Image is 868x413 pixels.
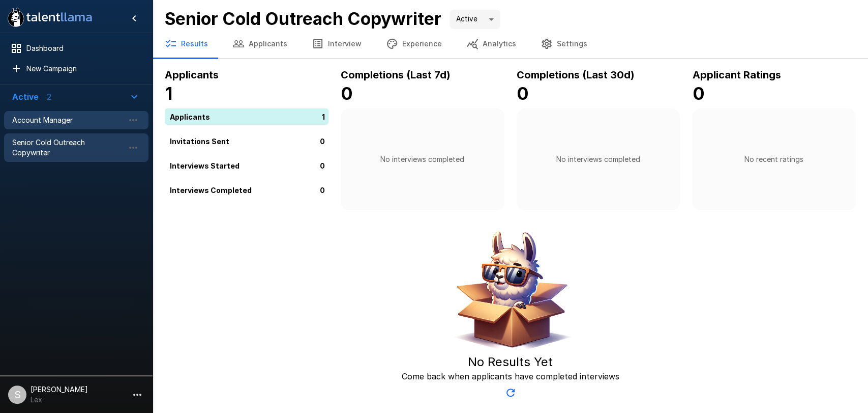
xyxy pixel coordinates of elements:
[165,8,441,29] b: Senior Cold Outreach Copywriter
[447,227,574,354] img: Animated document
[528,30,600,58] button: Settings
[320,135,325,146] p: 0
[517,69,635,81] b: Completions (Last 30d)
[468,354,553,370] h5: No Results Yet
[692,83,704,104] b: 0
[341,69,451,81] b: Completions (Last 7d)
[220,30,300,58] button: Applicants
[380,154,464,164] p: No interviews completed
[556,154,640,164] p: No interviews completed
[165,83,172,104] b: 1
[165,69,219,81] b: Applicants
[517,83,529,104] b: 0
[320,184,325,195] p: 0
[500,382,521,403] button: Updated Today - 11:34 PM
[320,160,325,171] p: 0
[300,30,374,58] button: Interview
[374,30,454,58] button: Experience
[402,370,619,382] p: Come back when applicants have completed interviews
[454,30,528,58] button: Analytics
[744,154,803,164] p: No recent ratings
[692,69,781,81] b: Applicant Ratings
[341,83,353,104] b: 0
[450,10,500,29] div: Active
[153,30,220,58] button: Results
[322,111,325,122] p: 1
